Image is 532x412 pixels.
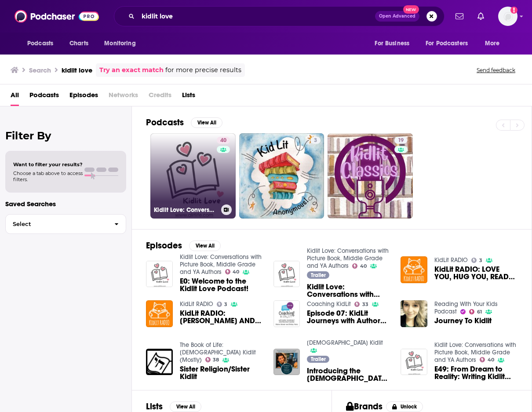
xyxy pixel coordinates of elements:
img: Podchaser - Follow, Share and Rate Podcasts [15,8,99,25]
span: Trailer [311,273,326,278]
h3: Kidlit Love: Conversations with Picture Book, Middle Grade and YA Authors [154,206,218,214]
img: Sister Religion/Sister Kidlit [146,349,173,376]
svg: Add a profile image [510,7,517,14]
span: New [403,5,419,14]
a: Show notifications dropdown [474,9,488,24]
a: Charts [64,35,94,52]
span: Networks [109,88,138,106]
a: Lists [182,88,195,106]
input: Search podcasts, credits, & more... [138,9,375,23]
button: Unlock [386,401,423,412]
span: 40 [233,270,239,274]
a: Episode 07: KidLit Journeys with Author Cindy L. Rodriguez [307,310,390,324]
a: 40 [217,137,230,144]
span: 3 [314,136,317,145]
span: Trailer [311,357,326,362]
a: 3 [310,137,321,144]
span: 19 [398,136,404,145]
h2: Brands [346,401,383,412]
a: E0: Welcome to the Kidlit Love Podcast! [180,277,263,292]
img: User Profile [498,7,517,26]
span: Logged in as mfurr [498,7,517,26]
a: 40 [480,357,494,362]
span: For Podcasters [426,37,468,50]
span: More [485,37,500,50]
h3: Search [29,66,51,74]
a: PodcastsView All [146,117,222,128]
button: Select [5,214,126,234]
a: 40Kidlit Love: Conversations with Picture Book, Middle Grade and YA Authors [150,133,236,219]
button: open menu [420,35,481,52]
button: Send feedback [474,66,518,74]
a: EpisodesView All [146,240,221,251]
a: Reading With Your Kids Podcast [434,300,498,315]
a: 3 [471,258,482,263]
a: Episodes [69,88,98,106]
a: Kidlit Love: Conversations with Picture Book, Middle Grade and YA Authors (Trailer) [307,283,390,298]
a: Show notifications dropdown [452,9,467,24]
a: 3 [217,302,228,307]
span: Monitoring [104,37,135,50]
img: E0: Welcome to the Kidlit Love Podcast! [146,261,173,288]
a: KidLit RADIO: EMMA AND JULIA LOVE BALLET Read Out Loud [180,310,263,324]
h2: Filter By [5,129,126,142]
a: 61 [469,309,482,314]
div: Search podcasts, credits, & more... [114,6,445,26]
a: Introducing the Catholic Kidlit Podcast: What to Expect and Why it Matters [307,367,390,382]
button: open menu [21,35,65,52]
button: View All [189,241,221,251]
span: Podcasts [27,37,53,50]
h3: kidlit love [62,66,92,74]
p: Saved Searches [5,200,126,208]
span: 3 [479,259,482,263]
img: KidLit RADIO: EMMA AND JULIA LOVE BALLET Read Out Loud [146,300,173,327]
a: Podcasts [29,88,59,106]
button: View All [191,117,222,128]
a: E49: From Dream to Reality: Writing Kidlit with Victoria J. Coe & Cheryl Lawton Malone [434,365,517,380]
span: Introducing the [DEMOGRAPHIC_DATA] Kidlit Podcast: What to Expect and Why it Matters [307,367,390,382]
img: KidLit RADIO: LOVE YOU, HUG YOU, READ TO YOU Read Out Loud [401,256,427,283]
a: Kidlit Love: Conversations with Picture Book, Middle Grade and YA Authors [434,341,516,364]
a: KidLit RADIO [434,256,468,264]
button: open menu [368,35,420,52]
a: Journey To Kidlit [434,317,492,324]
img: E49: From Dream to Reality: Writing Kidlit with Victoria J. Coe & Cheryl Lawton Malone [401,349,427,376]
span: for more precise results [165,65,241,75]
h2: Lists [146,401,163,412]
span: Sister Religion/Sister Kidlit [180,365,263,380]
img: Kidlit Love: Conversations with Picture Book, Middle Grade and YA Authors (Trailer) [273,261,300,288]
a: ListsView All [146,401,201,412]
span: Choose a tab above to access filters. [13,170,83,182]
a: KidLit RADIO [180,300,213,308]
span: 40 [360,264,367,268]
span: KidLit RADIO: [PERSON_NAME] AND [PERSON_NAME] BALLET Read Out Loud [180,310,263,324]
a: 40 [352,263,367,269]
a: 19 [394,137,407,144]
span: For Business [375,37,409,50]
img: Introducing the Catholic Kidlit Podcast: What to Expect and Why it Matters [273,349,300,376]
span: 61 [477,310,482,314]
span: 40 [220,136,226,145]
a: The Book of Life: Jewish Kidlit (Mostly) [180,341,256,364]
span: Select [6,221,107,227]
a: 40 [225,269,240,274]
span: Open Advanced [379,14,415,18]
a: KidLit RADIO: LOVE YOU, HUG YOU, READ TO YOU Read Out Loud [434,266,517,281]
h2: Podcasts [146,117,184,128]
img: Journey To Kidlit [401,300,427,327]
a: 38 [205,357,219,362]
span: Want to filter your results? [13,161,83,168]
img: Episode 07: KidLit Journeys with Author Cindy L. Rodriguez [273,300,300,327]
